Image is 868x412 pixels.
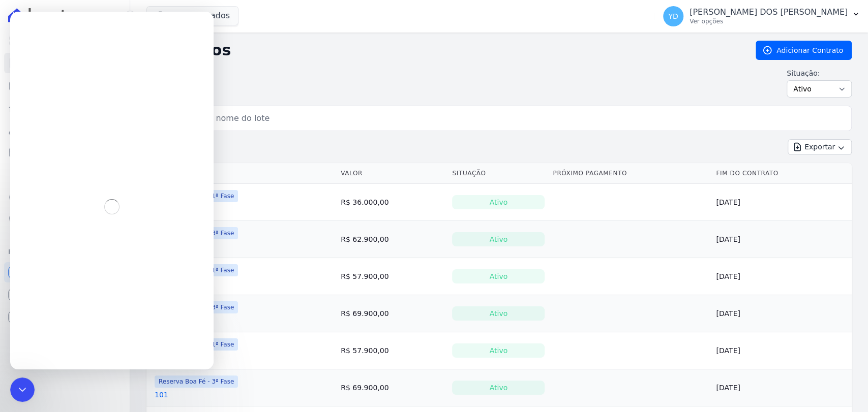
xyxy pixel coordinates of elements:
a: Recebíveis [4,262,126,282]
td: [DATE] [712,332,852,369]
td: R$ 69.900,00 [337,369,448,406]
button: 4 selecionados [146,6,238,25]
div: Ativo [452,306,545,321]
th: Valor [337,163,448,184]
p: Ver opções [690,17,848,25]
td: R$ 69.900,00 [337,295,448,332]
th: Lote [146,163,337,184]
div: Plataformas [8,246,122,258]
td: [DATE] [712,295,852,332]
a: Crédito [4,187,126,207]
a: Conta Hent [4,284,126,305]
td: R$ 57.900,00 [337,332,448,369]
a: 101 [155,390,168,400]
p: [PERSON_NAME] DOS [PERSON_NAME] [690,7,848,17]
iframe: Intercom live chat [10,12,214,369]
td: [DATE] [712,221,852,258]
input: Buscar por nome do lote [163,108,847,129]
td: R$ 62.900,00 [337,221,448,258]
div: Ativo [452,343,545,358]
th: Próximo Pagamento [549,163,712,184]
div: Ativo [452,232,545,246]
label: Situação: [787,68,852,78]
a: Minha Carteira [4,142,126,163]
td: [DATE] [712,369,852,406]
td: R$ 36.000,00 [337,184,448,221]
th: Situação [448,163,549,184]
a: Clientes [4,120,126,140]
button: YD [PERSON_NAME] DOS [PERSON_NAME] Ver opções [655,2,868,30]
a: Adicionar Contrato [756,41,852,60]
a: Parcelas [4,75,126,96]
div: Ativo [452,269,545,283]
td: [DATE] [712,258,852,295]
div: Ativo [452,195,545,209]
span: YD [668,13,678,20]
button: Exportar [788,139,852,155]
h2: Contratos [146,41,739,59]
a: Negativação [4,209,126,230]
a: Lotes [4,98,126,118]
td: R$ 57.900,00 [337,258,448,295]
div: Ativo [452,381,545,395]
span: Reserva Boa Fé - 3ª Fase [155,375,238,388]
a: Transferências [4,165,126,185]
iframe: Intercom live chat [10,377,35,402]
td: [DATE] [712,184,852,221]
a: Visão Geral [4,30,126,51]
th: Fim do Contrato [712,163,852,184]
a: Contratos [4,53,126,73]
